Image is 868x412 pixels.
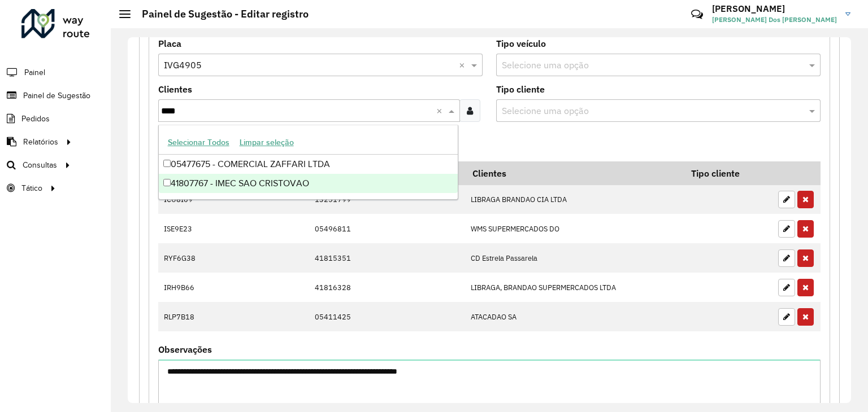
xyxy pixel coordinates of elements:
[436,104,446,117] span: Clear all
[23,90,90,102] span: Painel de Sugestão
[163,134,235,151] button: Selecionar Todos
[465,214,683,243] td: WMS SUPERMERCADOS DO
[309,273,465,302] td: 41816328
[158,302,218,331] td: RLP7B18
[158,125,459,200] ng-dropdown-panel: Options list
[309,243,465,273] td: 41815351
[23,159,57,171] span: Consultas
[712,3,837,14] h3: [PERSON_NAME]
[158,37,181,50] label: Placa
[158,82,192,96] label: Clientes
[23,136,58,148] span: Relatórios
[158,273,218,302] td: IRH9B66
[465,161,683,185] th: Clientes
[465,302,683,331] td: ATACADAO SA
[158,243,218,273] td: RYF6G38
[496,37,546,50] label: Tipo veículo
[465,273,683,302] td: LIBRAGA, BRANDAO SUPERMERCADOS LTDA
[24,67,45,78] span: Painel
[21,113,50,125] span: Pedidos
[459,58,468,72] span: Clear all
[683,161,772,185] th: Tipo cliente
[131,8,309,20] h2: Painel de Sugestão - Editar registro
[496,82,545,96] label: Tipo cliente
[235,134,299,151] button: Limpar seleção
[159,155,458,174] div: 05477675 - COMERCIAL ZAFFARI LTDA
[309,302,465,331] td: 05411425
[158,214,218,243] td: ISE9E23
[465,243,683,273] td: CD Estrela Passarela
[465,185,683,214] td: LIBRAGA BRANDAO CIA LTDA
[685,2,709,27] a: Contato Rápido
[158,343,212,356] label: Observações
[21,182,42,194] span: Tático
[712,15,837,25] span: [PERSON_NAME] Dos [PERSON_NAME]
[158,185,218,214] td: ICU8I69
[159,174,458,193] div: 41807767 - IMEC SAO CRISTOVAO
[309,214,465,243] td: 05496811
